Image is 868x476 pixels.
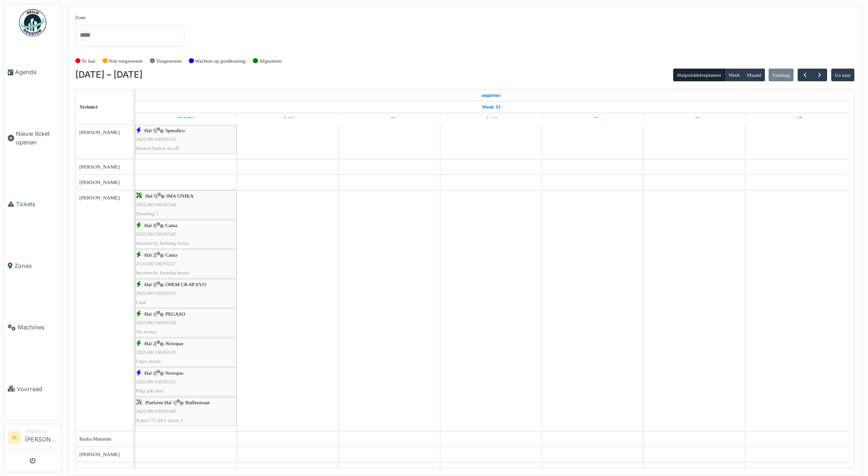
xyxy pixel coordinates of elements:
[769,69,794,81] button: Vandaag
[136,192,236,218] div: |
[136,388,163,393] span: P&p pikt niet
[79,164,120,169] span: [PERSON_NAME]
[4,358,61,420] a: Voorraad
[136,280,236,307] div: |
[79,195,120,200] span: [PERSON_NAME]
[25,428,58,447] li: [PERSON_NAME]
[136,417,182,423] span: Schuif 71-44/1 straat 3
[673,69,725,81] button: Hulpmiddelenplanner
[831,69,855,81] button: Ga naar
[136,408,176,414] span: 2025/08/336/05549
[79,436,112,441] span: Buiku Matondo
[136,299,146,305] span: Leak
[136,290,176,296] span: 2025/08/336/05553
[175,113,197,124] a: 11 augustus 2025
[185,400,209,405] span: Bufferstraat
[79,451,120,457] span: [PERSON_NAME]
[16,200,58,208] span: Tickets
[75,69,143,80] h2: [DATE] – [DATE]
[16,129,58,147] span: Nieuw ticket openen
[136,211,158,216] span: Dosering 1
[108,57,143,65] label: Niet toegewezen
[8,428,58,450] a: IK Technicus[PERSON_NAME]
[166,193,193,198] span: IMA UNIKA
[15,262,58,270] span: Zones
[725,69,744,81] button: Week
[136,339,236,366] div: |
[259,57,281,65] label: Afgesloten
[798,69,813,82] button: Vorige
[17,385,58,393] span: Voorraad
[79,467,120,472] span: [PERSON_NAME]
[136,145,179,151] span: Broken button on off
[19,9,46,36] img: Badge_color-CXgf-gQk.svg
[4,174,61,235] a: Tickets
[8,431,21,445] li: IK
[79,129,120,135] span: [PERSON_NAME]
[25,428,58,435] div: Technicus
[136,320,176,325] span: 2025/08/336/05558
[136,310,236,336] div: |
[82,57,95,65] label: Te laat
[743,69,765,81] button: Maand
[79,179,120,185] span: [PERSON_NAME]
[79,29,90,42] input: Alles
[4,235,61,297] a: Zones
[195,57,246,65] label: Wachten op goedkeuring
[687,113,703,124] a: 16 augustus 2025
[136,398,236,425] div: |
[144,128,156,133] span: Hal 5
[136,358,161,364] span: Open dozen
[585,113,601,124] a: 15 augustus 2025
[144,282,156,287] span: Hal 2
[479,89,503,101] a: 11 augustus 2025
[136,251,236,277] div: |
[479,101,503,113] a: Week 33
[136,261,176,266] span: 2025/08/336/05557
[4,103,61,174] a: Nieuw ticket openen
[136,329,156,334] span: No aroma
[812,69,827,82] button: Volgende
[144,223,156,228] span: Hal 2
[136,240,189,246] span: Incorrectly forming boxes
[75,14,86,21] label: Zone
[136,136,176,142] span: 2025/08/336/05533
[165,311,185,317] span: PEGASO
[4,41,61,103] a: Agenda
[136,270,189,275] span: Incorrectly forming boxes
[165,370,183,376] span: Novopac
[136,231,176,237] span: 2025/08/336/05545
[136,126,236,153] div: |
[4,297,61,358] a: Machines
[145,193,157,198] span: Hal 5
[280,113,295,124] a: 12 augustus 2025
[136,202,176,207] span: 2025/08/336/05544
[145,400,176,405] span: Platform Hal 1
[144,252,156,258] span: Hal 2
[144,311,156,317] span: Hal 1
[136,221,236,248] div: |
[165,252,177,258] span: Cama
[144,370,156,376] span: Hal 2
[165,341,183,346] span: Novopac
[789,113,804,124] a: 17 augustus 2025
[165,128,185,133] span: Spreafico
[483,113,499,124] a: 14 augustus 2025
[79,104,98,109] span: Technici
[156,57,182,65] label: Toegewezen
[144,341,156,346] span: Hal 2
[136,369,236,395] div: |
[381,113,398,124] a: 13 augustus 2025
[165,282,206,287] span: OPEM CR-6P EVO
[165,223,177,228] span: Cama
[136,379,176,384] span: 2025/08/336/05555
[136,349,176,355] span: 2025/08/336/05543
[15,68,58,76] span: Agenda
[18,323,58,332] span: Machines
